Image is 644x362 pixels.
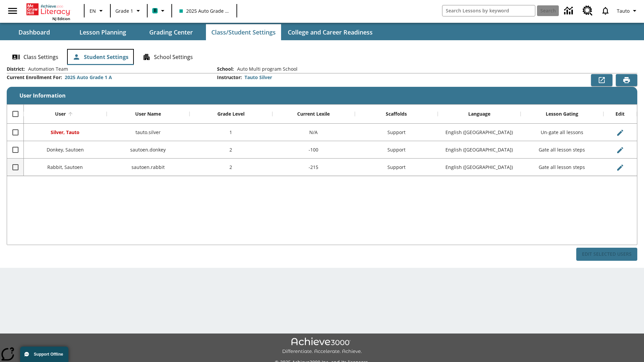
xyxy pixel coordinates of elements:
button: School Settings [137,49,198,65]
div: Gate all lesson steps [521,159,603,176]
span: B [154,6,157,15]
div: N/A [272,124,355,141]
a: Resource Center, Will open in new tab [579,2,597,20]
a: Notifications [597,2,614,19]
button: Grading Center [138,24,205,40]
img: Achieve3000 Differentiate Accelerate Achieve [282,338,362,355]
div: 2 [190,141,272,159]
button: Edit User [613,126,627,139]
span: Grade 1 [115,7,133,14]
button: Language: EN, Select a language [87,5,108,17]
span: NJ Edition [52,16,70,21]
span: Silver, Tauto [51,129,79,135]
div: Lesson Gating [546,111,578,117]
span: Rabbit, Sautoen [47,164,83,170]
h2: School : [217,66,234,72]
a: Data Center [560,2,579,20]
div: User Name [135,111,161,117]
span: User Information [19,92,66,99]
div: 2025 Auto Grade 1 A [65,74,112,81]
button: Profile/Settings [614,5,641,17]
div: User [55,111,66,117]
div: Home [26,2,70,21]
div: Scaffolds [386,111,407,117]
div: 1 [190,124,272,141]
div: English (US) [438,141,521,159]
div: sautoen.rabbit [107,159,190,176]
span: Auto Multi program School [234,66,298,72]
div: -100 [272,141,355,159]
div: Language [468,111,490,117]
div: Edit [615,111,625,117]
div: Class/Student Settings [7,49,637,65]
div: Support [355,141,438,159]
a: Home [26,3,70,16]
div: 2 [190,159,272,176]
button: Dashboard [1,24,68,40]
button: Edit User [613,143,627,157]
div: Tauto Silver [245,74,272,81]
input: search field [442,5,535,16]
button: Open side menu [3,1,22,21]
span: Support Offline [34,352,63,357]
div: Grade Level [217,111,245,117]
div: Current Lexile [297,111,330,117]
button: Grade: Grade 1, Select a grade [113,5,145,17]
div: English (US) [438,124,521,141]
button: Class/Student Settings [206,24,281,40]
div: Gate all lesson steps [521,141,603,159]
div: Support [355,159,438,176]
h2: District : [7,66,25,72]
div: English (US) [438,159,521,176]
div: User Information [7,66,637,261]
div: Un-gate all lessons [521,124,603,141]
div: Support [355,124,438,141]
span: 2025 Auto Grade 1 A [179,7,229,14]
button: Print Preview [616,74,637,86]
div: tauto.silver [107,124,190,141]
button: Lesson Planning [69,24,136,40]
span: Automation Team [25,66,68,72]
div: -215 [272,159,355,176]
button: Support Offline [20,347,68,362]
button: Boost Class color is teal. Change class color [150,5,169,17]
span: Tauto [617,7,630,14]
button: Edit User [613,161,627,174]
div: sautoen.donkey [107,141,190,159]
span: EN [90,7,96,14]
button: Export to CSV [591,74,612,86]
h2: Instructor : [217,75,242,80]
h2: Current Enrollment For : [7,75,62,80]
button: Class Settings [7,49,64,65]
button: College and Career Readiness [282,24,378,40]
button: Student Settings [67,49,134,65]
span: Donkey, Sautoen [47,146,84,153]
